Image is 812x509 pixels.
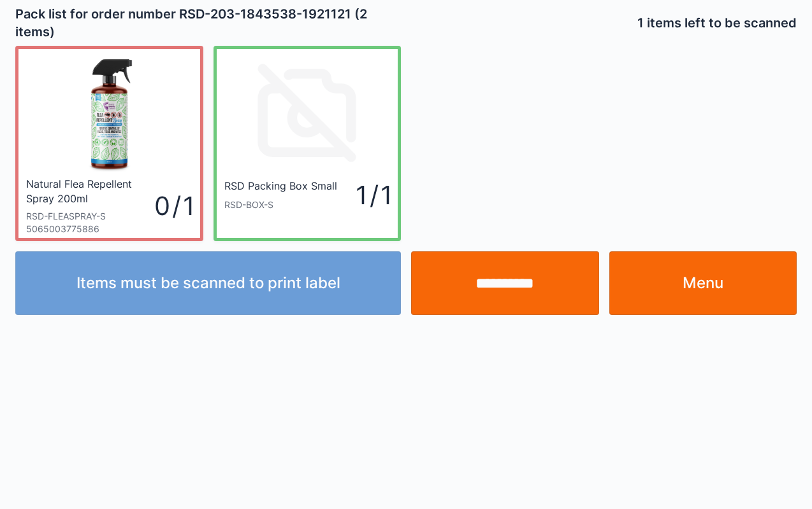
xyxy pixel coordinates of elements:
div: 1 / 1 [340,177,391,213]
a: Natural Flea Repellent Spray 200mlRSD-FLEASPRAY-S50650037758860 / 1 [15,46,203,241]
div: 5065003775886 [26,223,154,235]
h2: Pack list for order number RSD-203-1843538-1921121 (2 items) [15,5,401,41]
img: 71Dxi0N+FuL.jpg [50,54,168,172]
a: RSD Packing Box SmallRSD-BOX-S1 / 1 [214,46,402,241]
div: Natural Flea Repellent Spray 200ml [26,177,151,205]
div: RSD-FLEASPRAY-S [26,210,154,223]
div: RSD-BOX-S [224,199,340,211]
div: RSD Packing Box Small [224,179,337,193]
div: 0 / 1 [154,188,192,224]
h2: 1 items left to be scanned [637,14,797,32]
a: Menu [609,251,797,315]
